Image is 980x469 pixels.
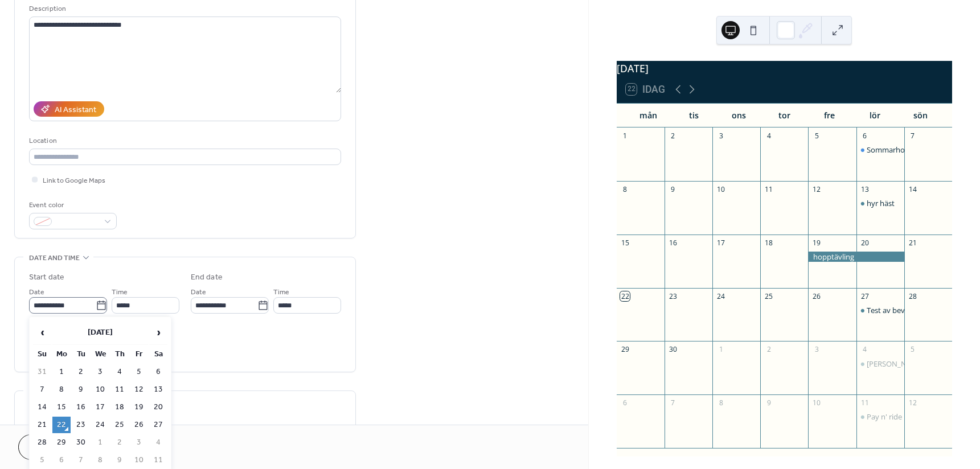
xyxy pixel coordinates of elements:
[671,104,716,127] div: tis
[668,398,678,408] div: 7
[72,452,90,468] td: 7
[91,381,109,398] td: 10
[716,131,726,141] div: 3
[860,398,870,408] div: 11
[812,398,822,408] div: 10
[72,346,90,363] th: Tu
[55,104,96,116] div: AI Assistant
[91,346,109,363] th: We
[860,131,870,141] div: 6
[620,398,630,408] div: 6
[130,417,148,433] td: 26
[764,238,774,248] div: 18
[149,399,167,415] td: 20
[860,184,870,194] div: 13
[764,398,774,408] div: 9
[764,291,774,301] div: 25
[33,452,51,468] td: 5
[110,399,129,415] td: 18
[812,131,822,141] div: 5
[149,434,167,451] td: 4
[620,291,630,301] div: 22
[91,399,109,415] td: 17
[668,238,678,248] div: 16
[856,412,904,422] div: Pay n' ride
[110,381,129,398] td: 11
[668,345,678,355] div: 30
[716,104,762,127] div: ons
[808,252,904,262] div: hopptävling
[91,417,109,433] td: 24
[29,199,114,211] div: Event color
[110,346,129,363] th: Th
[867,359,937,369] div: [PERSON_NAME]-km
[764,131,774,141] div: 4
[33,399,51,415] td: 14
[908,345,917,355] div: 5
[52,399,71,415] td: 15
[29,252,80,264] span: Date and time
[867,198,895,208] div: hyr häst
[130,452,148,468] td: 10
[191,286,206,298] span: Date
[668,184,678,194] div: 9
[867,145,921,155] div: Sommarhoppet
[716,238,726,248] div: 17
[18,434,88,460] button: Cancel
[110,364,129,380] td: 4
[149,452,167,468] td: 11
[130,381,148,398] td: 12
[110,434,129,451] td: 2
[908,184,917,194] div: 14
[29,135,339,147] div: Location
[764,345,774,355] div: 2
[33,346,51,363] th: Su
[130,346,148,363] th: Fr
[91,434,109,451] td: 1
[29,286,44,298] span: Date
[52,346,71,363] th: Mo
[29,3,339,15] div: Description
[72,364,90,380] td: 2
[72,417,90,433] td: 23
[620,131,630,141] div: 1
[130,434,148,451] td: 3
[149,364,167,380] td: 6
[856,359,904,369] div: hopp-km
[33,434,51,451] td: 28
[52,381,71,398] td: 8
[812,345,822,355] div: 3
[617,61,952,76] div: [DATE]
[807,104,852,127] div: fre
[33,364,51,380] td: 31
[43,175,105,187] span: Link to Google Maps
[33,417,51,433] td: 21
[72,434,90,451] td: 30
[908,238,917,248] div: 21
[668,291,678,301] div: 23
[668,131,678,141] div: 2
[150,321,167,344] span: ›
[860,238,870,248] div: 20
[52,452,71,468] td: 6
[620,238,630,248] div: 15
[812,184,822,194] div: 12
[91,452,109,468] td: 8
[908,131,917,141] div: 7
[52,320,148,345] th: [DATE]
[91,364,109,380] td: 3
[860,291,870,301] div: 27
[273,286,289,298] span: Time
[856,145,904,155] div: Sommarhoppet
[130,364,148,380] td: 5
[149,346,167,363] th: Sa
[626,104,671,127] div: mån
[716,345,726,355] div: 1
[856,305,904,315] div: Test av bevattningssystem
[860,345,870,355] div: 4
[33,381,51,398] td: 7
[149,381,167,398] td: 13
[112,286,128,298] span: Time
[908,398,917,408] div: 12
